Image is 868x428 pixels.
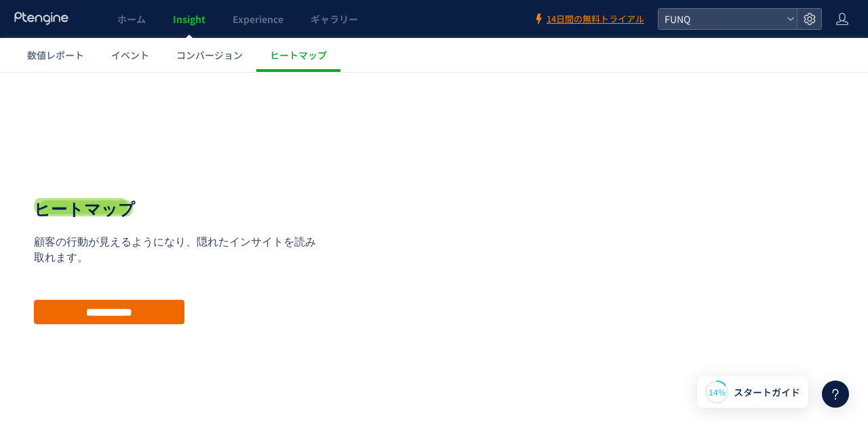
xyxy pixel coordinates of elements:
span: ギャラリー [311,12,358,26]
span: コンバージョン [176,48,243,62]
span: 14日間の無料トライアル [547,13,644,26]
span: ホーム [117,12,146,26]
span: FUNQ [660,9,781,29]
span: ヒートマップ [270,48,327,62]
span: Experience [233,12,283,26]
span: Insight [173,12,205,26]
p: 顧客の行動が見えるようになり、隠れたインサイトを読み取れます。 [34,163,325,194]
span: スタートガイド [734,385,800,400]
span: 14% [709,386,726,397]
span: 数値レポート [27,48,84,62]
span: イベント [111,48,149,62]
h1: ヒートマップ [34,126,135,149]
a: 14日間の無料トライアル [533,13,644,26]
